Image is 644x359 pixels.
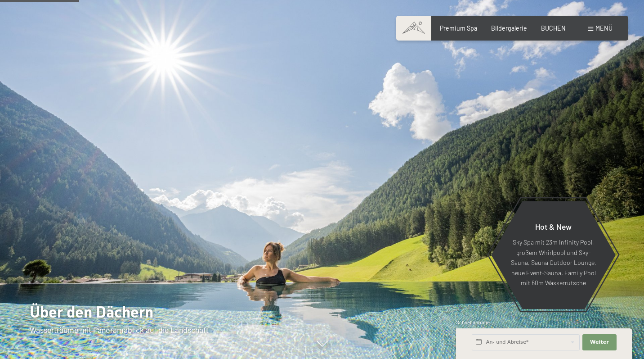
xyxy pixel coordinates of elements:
a: Bildergalerie [491,24,527,32]
span: Schnellanfrage [456,319,490,325]
a: Premium Spa [440,24,477,32]
button: Weiter [582,334,617,350]
p: Sky Spa mit 23m Infinity Pool, großem Whirlpool und Sky-Sauna, Sauna Outdoor Lounge, neue Event-S... [510,237,596,288]
span: Hot & New [535,222,572,232]
span: Weiter [590,339,609,346]
a: Hot & New Sky Spa mit 23m Infinity Pool, großem Whirlpool und Sky-Sauna, Sauna Outdoor Lounge, ne... [491,200,616,309]
a: BUCHEN [541,24,566,32]
span: Menü [595,24,613,32]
